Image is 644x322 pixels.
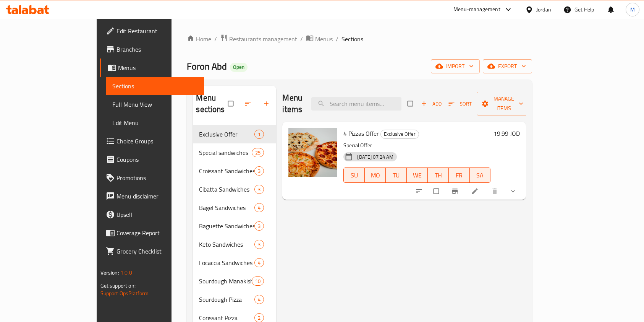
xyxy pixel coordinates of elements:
a: Full Menu View [106,95,204,114]
span: Menu disclaimer [117,192,198,201]
span: 3 [255,223,264,230]
span: Sort [448,99,472,108]
span: Open [230,64,248,70]
button: WE [407,168,428,183]
span: WE [410,170,425,181]
div: items [254,203,264,212]
div: Jordan [536,5,551,14]
span: 2 [255,314,264,322]
button: Add [419,98,443,110]
h2: Menu sections [196,92,228,115]
a: Edit Restaurant [100,22,204,40]
div: Baguette Sandwiches [199,221,254,231]
div: items [254,258,264,267]
button: Add section [258,95,276,112]
a: Grocery Checklist [100,242,204,260]
h2: Menu items [282,92,302,115]
div: items [252,148,264,157]
div: Focaccia Sandwiches4 [193,254,276,272]
span: 3 [255,241,264,248]
span: Menus [118,63,198,72]
a: Support.OpsPlatform [100,288,149,298]
span: Coverage Report [117,228,198,237]
button: TH [428,168,449,183]
div: Cibatta Sandwiches [199,185,254,194]
span: SA [473,170,488,181]
span: 25 [252,149,264,156]
li: / [300,34,303,44]
span: Exclusive Offer [199,130,254,139]
a: Menus [100,59,204,77]
span: [DATE] 07:24 AM [354,153,396,161]
a: Choice Groups [100,132,204,150]
span: Manage items [483,94,525,113]
span: 4 [255,204,264,211]
a: Edit Menu [106,114,204,132]
a: Coverage Report [100,224,204,242]
span: Menus [315,34,333,44]
div: Menu-management [453,5,500,14]
img: 4 Pizzas Offer [288,128,337,177]
span: Upsell [117,210,198,219]
span: M [630,5,635,14]
span: 4 [255,259,264,267]
button: Sort [447,98,474,110]
span: FR [452,170,467,181]
div: Keto Sandwiches [199,240,254,249]
button: SA [470,168,491,183]
div: Baguette Sandwiches3 [193,217,276,235]
span: Select to update [429,184,445,198]
span: Add item [419,98,443,110]
div: Cibatta Sandwiches3 [193,180,276,198]
a: Upsell [100,205,204,224]
span: Edit Restaurant [117,26,198,36]
div: items [254,240,264,249]
span: Branches [117,45,198,54]
span: Foron Abd [187,58,227,75]
span: 4 Pizzas Offer [343,128,379,139]
span: Restaurants management [229,34,297,44]
div: Special sandwiches25 [193,143,276,162]
li: / [214,34,217,44]
div: Focaccia Sandwiches [199,258,254,267]
div: items [252,276,264,286]
span: Special sandwiches [199,148,252,157]
span: 4 [255,296,264,303]
div: Open [230,63,248,72]
span: Bagel Sandwiches [199,203,254,212]
a: Coupons [100,150,204,169]
nav: breadcrumb [187,34,532,44]
span: 1.0.0 [120,268,132,278]
span: Version: [100,268,119,278]
span: Croissant Sandwiches [199,166,254,176]
span: 1 [255,131,264,138]
p: Special Offer [343,141,490,150]
span: Sourdough Pizza [199,295,254,304]
span: Sourdough Manakish [199,276,252,286]
span: Full Menu View [112,100,198,109]
button: TU [386,168,407,183]
span: Exclusive Offer [381,130,419,138]
a: Sections [106,77,204,95]
a: Restaurants management [220,34,297,44]
div: items [254,221,264,231]
button: export [483,59,532,73]
span: Edit Menu [112,118,198,127]
button: show more [505,183,523,200]
span: SU [347,170,362,181]
span: Coupons [117,155,198,164]
button: delete [486,183,505,200]
span: Sort sections [239,95,258,112]
span: TU [389,170,404,181]
button: SU [343,168,365,183]
span: Sections [341,34,363,44]
span: Promotions [117,173,198,182]
div: items [254,295,264,304]
button: import [431,59,480,73]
